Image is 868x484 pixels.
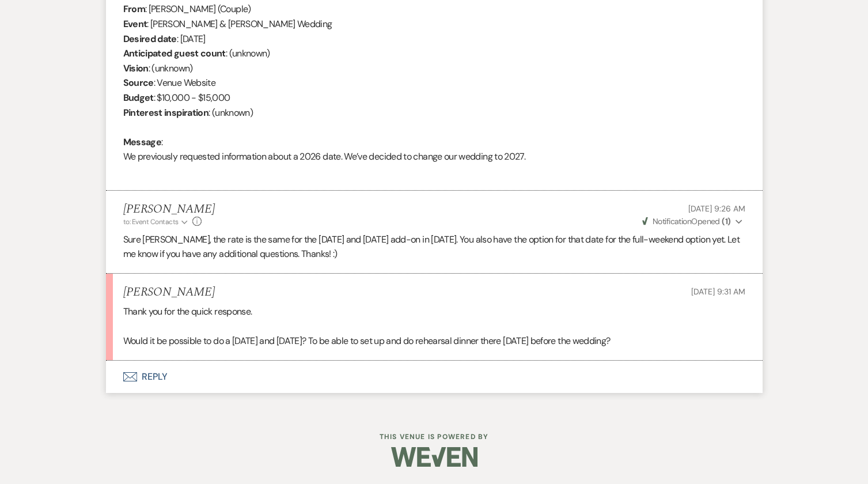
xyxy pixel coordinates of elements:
img: Weven Logo [391,437,477,477]
button: to: Event Contacts [123,217,189,227]
b: Vision [123,62,149,74]
span: [DATE] 9:31 AM [691,286,745,297]
p: Thank you for the quick response. [123,304,745,319]
span: to: Event Contacts [123,217,179,226]
button: NotificationOpened (1) [640,215,745,228]
h5: [PERSON_NAME] [123,202,215,217]
b: Anticipated guest count [123,47,226,59]
b: Budget [123,92,154,104]
b: Source [123,77,154,89]
p: Would it be possible to do a [DATE] and [DATE]? To be able to set up and do rehearsal dinner ther... [123,334,745,349]
b: Event [123,18,147,30]
b: Message [123,136,162,148]
p: Sure [PERSON_NAME], the rate is the same for the [DATE] and [DATE] add-on in [DATE]. You also hav... [123,232,745,262]
div: : [PERSON_NAME] (Couple) : [PERSON_NAME] & [PERSON_NAME] Wedding : [DATE] : (unknown) : (unknown)... [123,2,745,179]
b: Pinterest inspiration [123,107,209,119]
span: Notification [653,216,691,226]
h5: [PERSON_NAME] [123,285,215,300]
span: [DATE] 9:26 AM [688,203,745,214]
span: Opened [642,216,731,226]
b: From [123,3,145,15]
button: Reply [106,361,763,393]
b: Desired date [123,33,177,45]
strong: ( 1 ) [722,216,730,226]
